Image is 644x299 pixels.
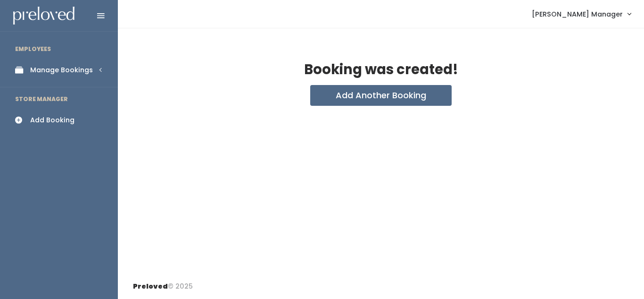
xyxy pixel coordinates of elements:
[133,282,168,291] span: Preloved
[30,115,74,125] div: Add Booking
[532,9,623,19] span: [PERSON_NAME] Manager
[310,85,452,106] button: Add Another Booking
[133,274,193,291] div: © 2025
[30,65,93,75] div: Manage Bookings
[522,4,640,24] a: [PERSON_NAME] Manager
[13,7,74,25] img: preloved logo
[304,62,458,77] h2: Booking was created!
